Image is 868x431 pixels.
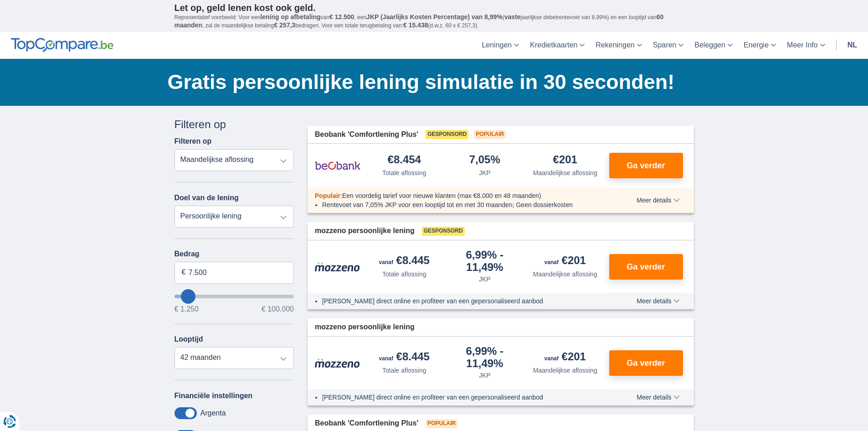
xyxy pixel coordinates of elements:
div: €201 [544,351,586,364]
a: Leningen [476,32,524,59]
span: Beobank 'Comfortlening Plus' [315,130,418,140]
img: product.pl.alt Mozzeno [315,262,360,272]
a: Sparen [647,32,689,59]
a: Kredietkaarten [524,32,590,59]
a: Energie [738,32,781,59]
div: Maandelijkse aflossing [533,270,597,279]
span: Beobank 'Comfortlening Plus' [315,418,418,429]
div: 6,99% [448,249,522,273]
a: Rekeningen [590,32,647,59]
span: mozzeno persoonlijke lening [315,226,415,236]
button: Ga verder [609,350,683,376]
button: Meer details [630,197,686,204]
div: €201 [544,255,586,268]
span: € 257,3 [274,21,295,29]
span: Populair [315,192,340,199]
span: € 12.500 [329,13,354,21]
span: € 15.438 [403,21,428,29]
label: Bedrag [175,250,294,258]
span: mozzeno persoonlijke lening [315,322,415,332]
div: €201 [553,154,577,166]
span: Meer details [637,197,679,203]
label: Doel van de lening [175,194,239,202]
h1: Gratis persoonlijke lening simulatie in 30 seconden! [168,68,694,96]
span: Ga verder [627,263,665,271]
a: nl [842,32,863,59]
img: product.pl.alt Beobank [315,154,360,177]
div: €8.445 [379,351,430,364]
div: JKP [479,168,491,177]
a: Meer Info [781,32,831,59]
a: Beleggen [689,32,738,59]
span: Ga verder [627,161,665,170]
span: Ga verder [627,359,665,367]
div: Maandelijkse aflossing [533,366,597,375]
span: Een voordelig tarief voor nieuwe klanten (max €8.000 en 48 maanden) [342,192,541,199]
span: € [182,267,186,278]
span: 60 maanden [175,13,664,29]
div: : [308,191,611,200]
span: lening op afbetaling [260,13,320,21]
button: Ga verder [609,153,683,178]
div: €8.445 [379,255,430,268]
label: Looptijd [175,335,203,343]
div: Totale aflossing [382,270,426,279]
span: Populair [474,130,506,139]
label: Financiële instellingen [175,392,253,400]
div: €8.454 [388,154,421,166]
div: Totale aflossing [382,168,426,177]
button: Meer details [630,394,686,401]
div: 7,05% [469,154,500,166]
div: JKP [479,371,491,380]
p: Representatief voorbeeld: Voor een van , een ( jaarlijkse debetrentevoet van 8,99%) en een loopti... [175,13,694,30]
span: JKP (Jaarlijks Kosten Percentage) van 8,99% [366,13,503,21]
li: [PERSON_NAME] direct online en profiteer van een gepersonaliseerd aanbod [322,393,603,402]
div: Totale aflossing [382,366,426,375]
span: Gesponsord [422,227,465,236]
span: € 100.000 [262,306,294,313]
p: Let op, geld lenen kost ook geld. [175,2,694,13]
img: product.pl.alt Mozzeno [315,358,360,368]
span: Meer details [637,298,679,304]
button: Meer details [630,297,686,305]
div: Maandelijkse aflossing [533,168,597,177]
label: Filteren op [175,137,212,145]
button: Ga verder [609,254,683,280]
div: Filteren op [175,117,294,132]
span: € 1.250 [175,306,199,313]
span: Meer details [637,394,679,400]
div: 6,99% [448,346,522,369]
img: TopCompare [11,38,113,52]
span: Populair [426,419,457,428]
label: Argenta [200,409,226,417]
input: wantToBorrow [175,295,294,298]
span: vaste [504,13,521,21]
li: [PERSON_NAME] direct online en profiteer van een gepersonaliseerd aanbod [322,296,603,306]
span: Gesponsord [426,130,468,139]
li: Rentevoet van 7,05% JKP voor een looptijd tot en met 30 maanden; Geen dossierkosten [322,200,603,209]
div: JKP [479,275,491,284]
